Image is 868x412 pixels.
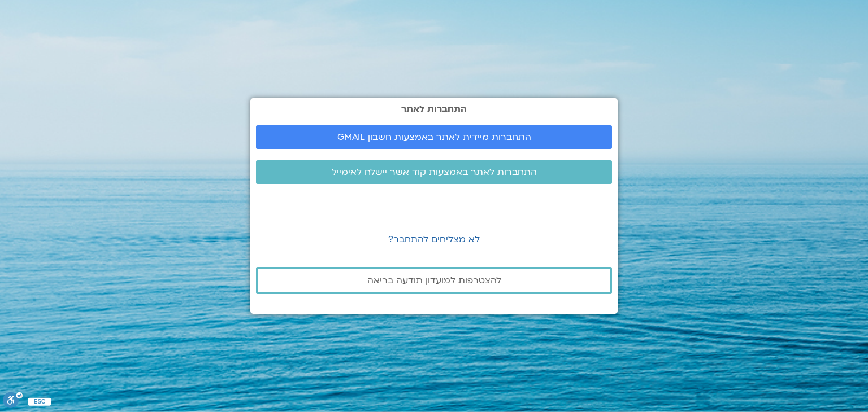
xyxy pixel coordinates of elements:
[388,233,480,246] a: לא מצליחים להתחבר?
[256,104,612,114] h2: התחברות לאתר
[256,125,612,149] a: התחברות מיידית לאתר באמצעות חשבון GMAIL
[367,275,501,286] span: להצטרפות למועדון תודעה בריאה
[256,160,612,184] a: התחברות לאתר באמצעות קוד אשר יישלח לאימייל
[256,267,612,294] a: להצטרפות למועדון תודעה בריאה
[337,132,531,142] span: התחברות מיידית לאתר באמצעות חשבון GMAIL
[332,167,537,177] span: התחברות לאתר באמצעות קוד אשר יישלח לאימייל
